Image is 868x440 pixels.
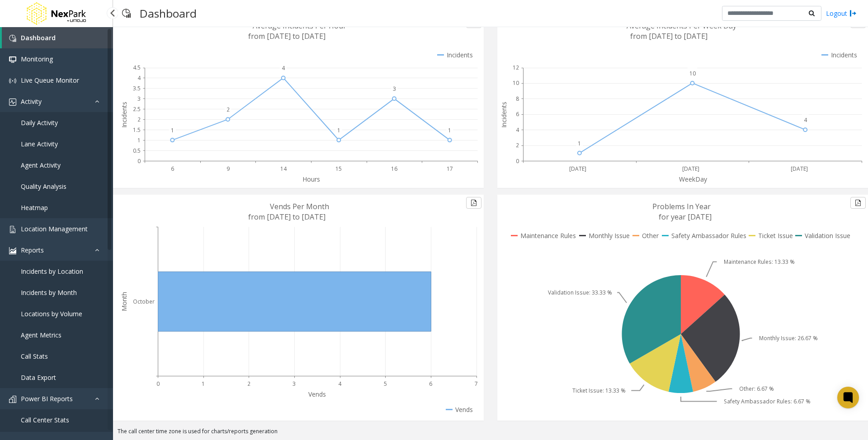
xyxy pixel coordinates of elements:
[516,141,519,149] text: 2
[21,246,44,254] span: Reports
[739,385,774,393] text: Other: 6.67 %
[21,267,83,276] span: Incidents by Location
[516,95,519,103] text: 8
[448,126,451,134] text: 1
[133,298,155,305] text: October
[804,116,807,124] text: 4
[21,161,61,169] span: Agent Activity
[133,84,141,92] text: 3.5
[171,126,174,134] text: 1
[133,147,141,154] text: 0.5
[21,140,58,148] span: Lane Activity
[122,2,131,24] img: pageIcon
[21,97,42,106] span: Activity
[759,334,818,342] text: Monthly Issue: 26.67 %
[466,197,481,209] button: Export to pdf
[516,126,519,134] text: 4
[689,70,696,77] text: 10
[248,212,325,222] text: from [DATE] to [DATE]
[9,56,16,63] img: 'icon'
[391,165,397,173] text: 16
[135,2,201,24] h3: Dashboard
[724,398,811,405] text: Safety Ambassador Rules: 6.67 %
[384,380,387,388] text: 5
[850,197,866,209] button: Export to pdf
[21,288,77,297] span: Incidents by Month
[248,31,325,41] text: from [DATE] to [DATE]
[21,331,61,339] span: Agent Metrics
[682,165,699,173] text: [DATE]
[679,175,708,183] text: WeekDay
[133,105,141,113] text: 2.5
[133,64,141,71] text: 4.5
[513,64,519,71] text: 12
[659,212,712,222] text: for year [DATE]
[21,118,58,127] span: Daily Activity
[21,373,56,382] span: Data Export
[292,380,296,388] text: 3
[849,9,857,18] img: logout
[516,110,519,118] text: 6
[9,35,16,42] img: 'icon'
[9,247,16,254] img: 'icon'
[393,85,396,93] text: 3
[21,352,48,360] span: Call Stats
[630,31,708,41] text: from [DATE] to [DATE]
[572,387,626,394] text: Ticket Issue: 13.33 %
[302,175,320,183] text: Hours
[569,165,586,173] text: [DATE]
[270,201,329,211] text: Vends Per Month
[247,380,250,388] text: 2
[826,9,857,18] a: Logout
[21,76,79,84] span: Live Queue Monitor
[429,380,432,388] text: 6
[21,55,53,63] span: Monitoring
[9,396,16,403] img: 'icon'
[21,203,48,212] span: Heatmap
[21,416,69,424] span: Call Center Stats
[21,394,73,403] span: Power BI Reports
[724,258,795,266] text: Maintenance Rules: 13.33 %
[133,126,141,134] text: 1.5
[120,292,128,311] text: Month
[791,165,808,173] text: [DATE]
[113,427,868,440] div: The call center time zone is used for charts/reports generation
[475,380,478,388] text: 7
[171,165,174,173] text: 6
[137,95,141,103] text: 3
[548,289,612,296] text: Validation Issue: 33.33 %
[516,157,519,165] text: 0
[9,77,16,84] img: 'icon'
[652,201,711,211] text: Problems In Year
[9,98,16,106] img: 'icon'
[137,116,141,123] text: 2
[120,102,128,128] text: Incidents
[282,64,285,72] text: 4
[21,309,82,318] span: Locations by Volume
[335,165,342,173] text: 15
[137,74,141,82] text: 4
[156,380,160,388] text: 0
[337,126,340,134] text: 1
[21,182,66,191] span: Quality Analysis
[21,33,56,42] span: Dashboard
[447,165,453,173] text: 17
[578,140,581,147] text: 1
[137,157,141,165] text: 0
[2,27,113,48] a: Dashboard
[226,106,230,113] text: 2
[9,226,16,233] img: 'icon'
[21,225,88,233] span: Location Management
[338,380,342,388] text: 4
[226,165,230,173] text: 9
[513,79,519,87] text: 10
[500,102,508,128] text: Incidents
[280,165,287,173] text: 14
[202,380,205,388] text: 1
[137,136,141,144] text: 1
[308,390,326,398] text: Vends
